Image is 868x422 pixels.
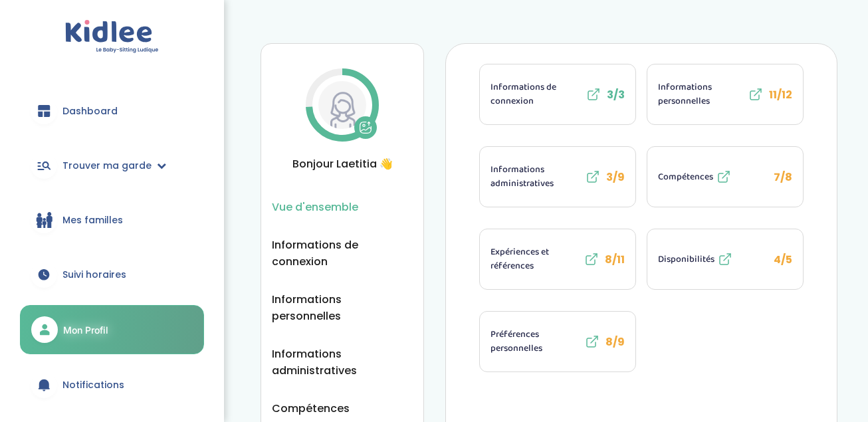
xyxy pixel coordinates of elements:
span: Mes familles [62,213,123,227]
span: Dashboard [62,104,118,118]
li: 8/11 [479,229,636,290]
span: Expériences et références [490,245,581,273]
a: Notifications [20,361,204,409]
span: Préférences personnelles [490,328,582,356]
span: Informations administratives [490,163,582,191]
a: Dashboard [20,87,204,135]
span: 3/9 [606,169,625,185]
span: 8/9 [605,334,625,350]
img: logo.svg [65,20,159,54]
span: 3/3 [607,87,625,102]
span: Suivi horaires [62,268,126,282]
button: Préférences personnelles 8/9 [480,312,635,371]
button: Informations de connexion 3/3 [480,64,635,124]
span: 8/11 [605,252,625,267]
button: Compétences 7/8 [647,147,803,207]
button: Informations personnelles 11/12 [647,64,803,124]
button: Informations personnelles [272,291,413,324]
img: Avatar [318,81,366,129]
button: Informations de connexion [272,237,413,270]
button: Disponibilités 4/5 [647,229,803,289]
span: Mon Profil [63,323,108,337]
span: 4/5 [774,252,792,267]
button: Compétences [272,400,350,417]
span: Disponibilités [658,253,714,266]
button: Informations administratives [272,346,413,379]
span: Informations de connexion [490,80,583,108]
span: Informations personnelles [658,80,745,108]
li: 4/5 [647,229,804,290]
li: 3/3 [479,64,636,125]
button: Expériences et références 8/11 [480,229,635,289]
button: Informations administratives 3/9 [480,147,635,207]
span: Bonjour Laetitia 👋 [272,156,413,172]
span: 11/12 [769,87,792,102]
span: Trouver ma garde [62,159,152,173]
a: Suivi horaires [20,251,204,298]
li: 11/12 [647,64,804,125]
a: Trouver ma garde [20,142,204,189]
span: Notifications [62,378,124,392]
li: 8/9 [479,311,636,372]
a: Mes familles [20,196,204,244]
li: 7/8 [647,146,804,207]
span: Compétences [658,170,713,184]
li: 3/9 [479,146,636,207]
span: 7/8 [774,169,792,185]
button: Vue d'ensemble [272,199,358,215]
a: Mon Profil [20,305,204,354]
